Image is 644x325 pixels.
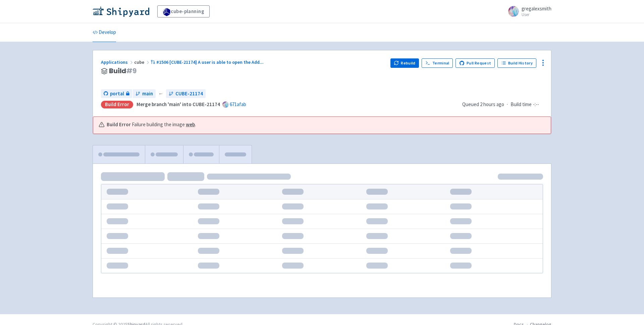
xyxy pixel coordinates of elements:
[158,90,163,98] span: ←
[480,101,504,107] time: 2 hours ago
[462,101,543,108] div: ·
[422,58,453,68] a: Terminal
[101,101,133,108] div: Build Error
[134,59,151,65] span: cube
[175,90,203,98] span: CUBE-21174
[133,89,156,98] a: main
[533,101,539,108] span: -:--
[151,59,265,65] a: #1506 [CUBE-21174] A user is able to open the Add...
[504,6,551,17] a: gregalexsmith User
[186,121,195,128] a: web
[101,89,132,98] a: portal
[101,59,134,65] a: Applications
[132,121,196,129] span: Failure building the image .
[497,58,536,68] a: Build History
[462,101,504,107] span: Queued
[511,101,532,108] span: Build time
[142,90,153,98] span: main
[137,101,220,107] strong: Merge branch 'main' into CUBE-21174
[455,58,495,68] a: Pull Request
[390,58,419,68] button: Rebuild
[126,66,137,76] span: # 9
[109,67,137,75] span: Build
[157,5,210,17] a: cube-planning
[107,121,131,129] b: Build Error
[230,101,246,107] a: 671afab
[166,89,206,98] a: CUBE-21174
[93,23,116,42] a: Develop
[522,5,551,12] span: gregalexsmith
[522,12,551,17] small: User
[156,59,264,65] span: #1506 [CUBE-21174] A user is able to open the Add ...
[93,6,149,17] img: Shipyard logo
[110,90,124,98] span: portal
